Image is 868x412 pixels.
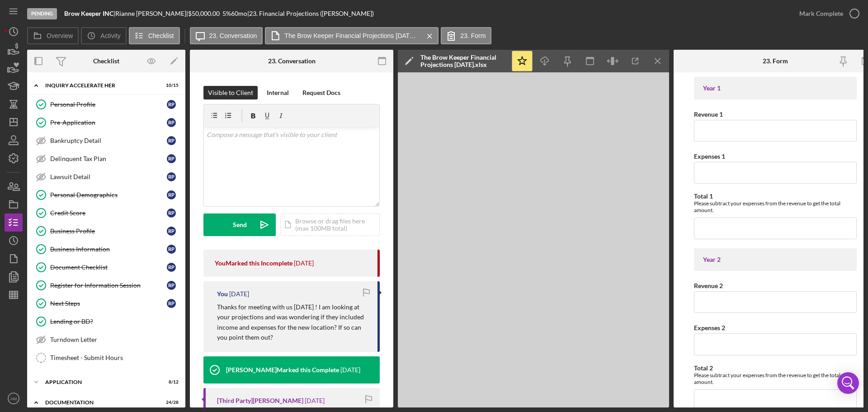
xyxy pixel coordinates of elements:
div: You [217,290,228,298]
div: R P [167,281,176,290]
div: Documentation [45,400,156,405]
div: Personal Demographics [50,191,167,199]
a: Lending or BD? [32,313,181,331]
div: R P [167,118,176,127]
div: [Third Party] [217,397,303,404]
text: AM [10,396,17,401]
div: 60 mo [231,10,247,17]
div: R P [167,208,176,218]
a: Register for Information SessionRP [32,276,181,294]
div: R P [167,172,176,181]
button: The Brow Keeper Financial Projections [DATE].xlsx [265,27,439,44]
p: Thanks for meeting with us [DATE] ! I am looking at your projections and was wondering if they in... [217,302,368,343]
button: Internal [262,86,293,99]
div: Turndown Letter [50,336,180,343]
div: Credit Score [50,209,167,217]
a: Turndown Letter [32,331,181,349]
time: 2025-07-28 16:18 [229,290,249,298]
div: Document Checklist [50,264,167,271]
div: Year 1 [703,85,848,92]
div: 23. Form [763,57,788,65]
label: Activity [100,32,120,39]
div: R P [167,227,176,236]
div: Send [233,213,247,236]
button: Overview [27,27,79,44]
div: $50,000.00 [188,10,222,17]
div: R P [167,263,176,272]
div: R P [167,190,176,199]
label: Expenses 1 [694,152,725,160]
a: Credit ScoreRP [32,204,181,222]
label: Overview [47,32,73,39]
div: Application [45,379,156,385]
button: Mark Complete [790,5,863,23]
div: Visible to Client [208,86,253,99]
div: 10 / 15 [162,83,179,88]
label: Revenue 1 [694,110,723,118]
button: Visible to Client [203,86,258,99]
div: R P [167,100,176,109]
label: Total 1 [694,192,713,200]
a: Delinquent Tax PlanRP [32,150,181,168]
button: Send [203,213,276,236]
div: The Brow Keeper Financial Projections [DATE].xlsx [420,54,506,68]
a: Next StepsRP [32,294,181,313]
label: Total 2 [694,364,713,372]
a: Pre-ApplicationRP [32,114,181,132]
div: R P [167,245,176,254]
div: Inquiry Accelerate Her [45,83,156,88]
div: Year 2 [703,256,848,263]
div: Bankruptcy Detail [50,137,167,144]
a: Timesheet - Submit Hours [32,349,181,367]
div: Lawsuit Detail [50,173,167,180]
div: Timesheet - Submit Hours [50,354,180,361]
div: 5 % [222,10,231,17]
a: Business ProfileRP [32,222,181,240]
button: 23. Form [441,27,491,44]
a: Business InformationRP [32,240,181,258]
button: Request Docs [298,86,345,99]
div: Pending [27,8,57,19]
a: Lawsuit DetailRP [32,168,181,186]
div: Internal [267,86,289,99]
div: Personal Profile [50,101,167,108]
button: Checklist [129,27,180,44]
div: 24 / 28 [162,400,179,405]
a: Personal DemographicsRP [32,186,181,204]
label: Expenses 2 [694,324,725,331]
time: 2025-05-29 15:28 [305,397,325,404]
div: Business Information [50,246,167,253]
iframe: Document Preview [398,72,669,407]
a: Bankruptcy DetailRP [32,132,181,150]
div: Lending or BD? [50,318,180,325]
div: Pre-Application [50,119,167,126]
button: Activity [81,27,126,44]
div: | [64,10,115,17]
div: R P [167,299,176,308]
div: Delinquent Tax Plan [50,155,167,162]
label: 23. Form [460,32,486,39]
button: 23. Conversation [190,27,263,44]
div: Business Profile [50,227,167,235]
div: Please subtract your expenses from the revenue to get the total amount. [694,372,857,385]
div: R P [167,154,176,163]
a: [PERSON_NAME] [253,397,303,404]
div: Open Intercom Messenger [837,372,859,394]
time: 2025-05-30 11:50 [340,366,360,374]
label: The Brow Keeper Financial Projections [DATE].xlsx [284,32,420,39]
a: Document ChecklistRP [32,258,181,276]
button: AM [5,389,23,407]
div: Mark Complete [799,5,843,23]
div: 8 / 12 [162,379,179,385]
div: R P [167,136,176,145]
div: Next Steps [50,300,167,307]
b: Brow Keeper INC [64,9,113,17]
div: [PERSON_NAME] Marked this Complete [226,366,339,374]
a: Personal ProfileRP [32,95,181,114]
label: 23. Conversation [209,32,257,39]
div: Register for Information Session [50,282,167,289]
time: 2025-07-28 16:18 [294,260,314,267]
div: Please subtract your expenses from the revenue to get the total amount. [694,200,857,213]
div: You Marked this Incomplete [215,260,292,267]
label: Checklist [148,32,174,39]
